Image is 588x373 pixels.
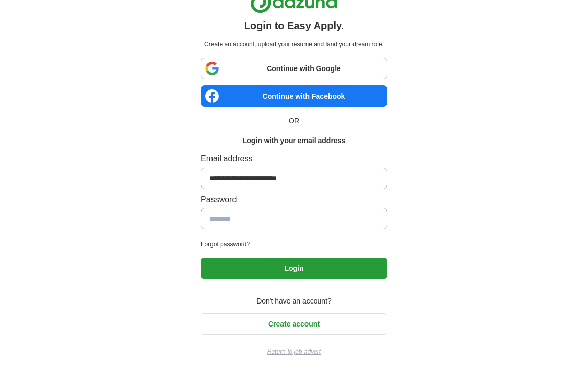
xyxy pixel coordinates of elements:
a: Forgot password? [201,240,387,249]
h1: Login with your email address [243,135,345,146]
label: Email address [201,152,387,166]
button: Login [201,258,387,279]
span: OR [283,115,305,126]
a: Return to job advert [201,347,387,357]
h1: Login to Easy Apply. [244,17,344,34]
span: Don't have an account? [250,295,338,307]
label: Password [201,193,387,206]
a: Continue with Google [201,58,387,79]
a: Continue with Facebook [201,85,387,107]
button: Create account [201,313,387,335]
a: Create account [201,320,387,328]
p: Create an account, upload your resume and land your dream role. [203,40,385,50]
